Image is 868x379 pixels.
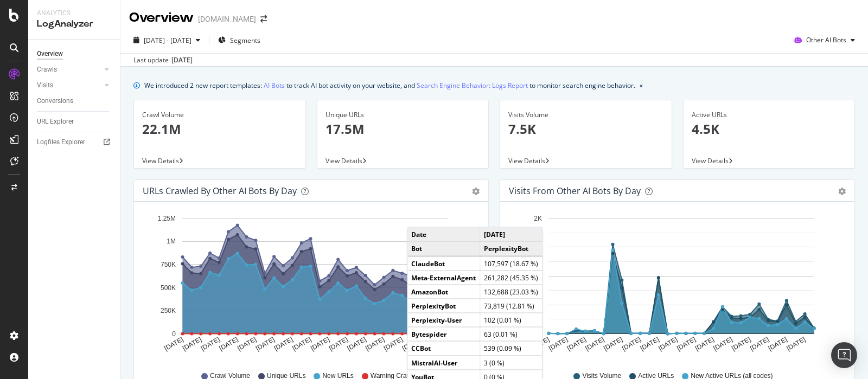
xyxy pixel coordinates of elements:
text: 500K [161,284,176,292]
div: Crawls [37,64,57,75]
text: [DATE] [382,336,404,352]
text: [DATE] [694,336,716,352]
text: [DATE] [346,336,368,352]
text: 750K [161,261,176,268]
text: [DATE] [566,336,588,352]
span: Other AI Bots [806,35,846,44]
text: 250K [161,307,176,314]
a: Search Engine Behavior: Logs Report [417,80,528,91]
text: [DATE] [254,336,276,352]
button: close banner [637,78,646,93]
div: gear [472,188,480,195]
text: [DATE] [730,336,752,352]
td: Bytespider [407,327,480,341]
div: Visits from Other AI Bots by day [509,185,641,196]
svg: A chart. [143,210,475,361]
div: Logfiles Explorer [37,137,85,148]
text: [DATE] [309,336,331,352]
td: [DATE] [480,228,542,242]
p: 4.5K [692,120,847,138]
text: [DATE] [675,336,697,352]
td: Date [407,228,480,242]
div: We introduced 2 new report templates: to track AI bot activity on your website, and to monitor se... [144,80,635,91]
div: Conversions [37,95,73,107]
text: [DATE] [218,336,240,352]
a: Conversions [37,95,112,107]
div: Overview [129,9,194,27]
svg: A chart. [509,210,841,361]
div: URL Explorer [37,116,74,127]
div: Last update [133,55,193,65]
text: [DATE] [181,336,203,352]
text: [DATE] [236,336,258,352]
text: 2K [534,215,542,222]
text: [DATE] [786,336,807,352]
text: [DATE] [328,336,349,352]
span: Segments [230,36,260,45]
span: View Details [692,156,729,165]
text: 1.25M [158,215,176,222]
a: AI Bots [264,80,285,91]
td: Perplexity-User [407,313,480,327]
text: [DATE] [767,336,789,352]
td: AmazonBot [407,285,480,299]
td: Bot [407,241,480,256]
text: [DATE] [273,336,295,352]
td: 63 (0.01 %) [480,327,542,341]
div: Overview [37,48,63,60]
div: gear [838,188,846,195]
td: 3 (0 %) [480,356,542,370]
text: 0 [172,330,176,338]
div: Open Intercom Messenger [831,342,857,368]
p: 22.1M [142,120,297,138]
p: 7.5K [508,120,663,138]
text: 1M [167,238,176,246]
text: [DATE] [200,336,221,352]
button: Other AI Bots [789,31,859,49]
td: 539 (0.09 %) [480,341,542,355]
text: [DATE] [602,336,624,352]
div: Crawl Volume [142,110,297,120]
div: Analytics [37,9,111,18]
span: View Details [508,156,545,165]
text: [DATE] [364,336,386,352]
td: MistralAI-User [407,356,480,370]
span: [DATE] - [DATE] [144,36,192,45]
p: 17.5M [325,120,481,138]
td: 107,597 (18.67 %) [480,256,542,271]
text: [DATE] [547,336,569,352]
text: [DATE] [621,336,642,352]
td: ClaudeBot [407,256,480,271]
button: Segments [214,31,265,49]
div: URLs Crawled by Other AI Bots by day [143,185,297,196]
text: [DATE] [584,336,606,352]
td: CCBot [407,341,480,355]
td: 102 (0.01 %) [480,313,542,327]
td: 73,819 (12.81 %) [480,299,542,313]
div: [DOMAIN_NAME] [198,14,256,24]
text: [DATE] [291,336,312,352]
a: Overview [37,48,112,60]
td: 261,282 (45.35 %) [480,271,542,285]
text: [DATE] [163,336,184,352]
div: Visits Volume [508,110,663,120]
text: [DATE] [712,336,734,352]
text: [DATE] [749,336,770,352]
a: Logfiles Explorer [37,137,112,148]
text: [DATE] [639,336,661,352]
div: arrow-right-arrow-left [260,15,267,23]
div: Unique URLs [325,110,481,120]
div: LogAnalyzer [37,18,111,30]
span: View Details [142,156,179,165]
td: 132,688 (23.03 %) [480,285,542,299]
a: Crawls [37,64,101,75]
a: URL Explorer [37,116,112,127]
td: PerplexityBot [480,241,542,256]
div: info banner [133,80,855,91]
span: View Details [325,156,362,165]
div: Active URLs [692,110,847,120]
button: [DATE] - [DATE] [129,31,205,49]
td: PerplexityBot [407,299,480,313]
td: Meta-ExternalAgent [407,271,480,285]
